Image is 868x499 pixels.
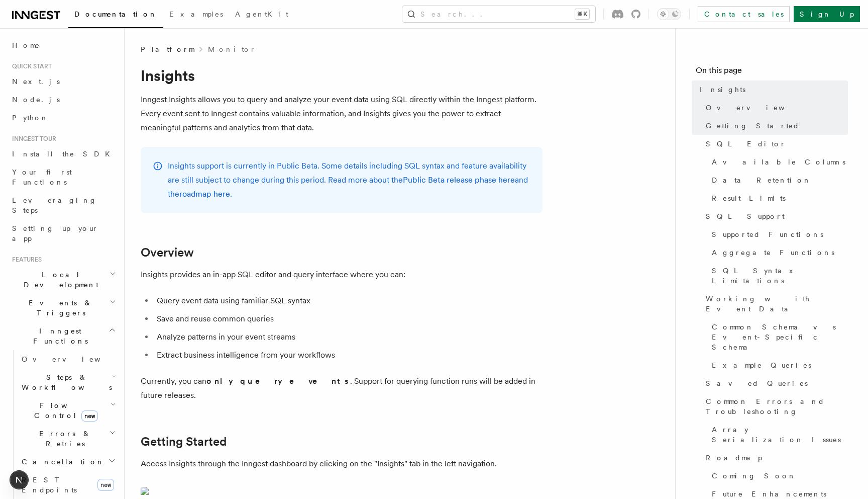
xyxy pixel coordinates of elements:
a: SQL Support [702,207,848,225]
span: Errors & Retries [18,429,109,449]
p: Currently, you can . Support for querying function runs will be added in future releases. [141,374,542,402]
a: Overview [18,350,118,368]
a: roadmap here [179,189,230,199]
span: Your first Functions [12,168,72,186]
span: Saved Queries [706,378,808,388]
span: Steps & Workflows [18,372,112,392]
span: Flow Control [18,400,111,421]
span: Quick start [8,62,52,70]
a: Documentation [68,3,163,28]
span: Inngest tour [8,135,56,143]
a: Array Serialization Issues [708,421,848,449]
a: Home [8,36,118,54]
a: Roadmap [702,449,848,467]
button: Cancellation [18,453,118,471]
span: Result Limits [712,193,786,203]
a: Example Queries [708,356,848,374]
a: Install the SDK [8,145,118,163]
span: new [97,479,114,491]
span: Next.js [12,77,60,86]
span: Common Schema vs Event-Specific Schema [712,322,848,352]
a: Getting Started [141,435,227,449]
span: Setting up your app [12,224,98,242]
li: Query event data using familiar SQL syntax [154,294,542,308]
span: Leveraging Steps [12,196,97,214]
button: Toggle dark mode [657,8,681,20]
span: Coming Soon [712,471,796,481]
span: Insights [700,85,745,95]
p: Inngest Insights allows you to query and analyze your event data using SQL directly within the In... [141,93,542,135]
a: Public Beta release phase here [403,175,515,185]
span: Home [12,40,40,50]
a: Saved Queries [702,374,848,392]
span: Events & Triggers [8,298,110,318]
a: Working with Event Data [702,290,848,318]
a: Examples [163,3,229,27]
span: Install the SDK [12,150,116,158]
span: Available Columns [712,157,845,167]
span: Data Retention [712,175,811,185]
strong: only query events [206,376,350,386]
button: Errors & Retries [18,425,118,453]
span: Cancellation [18,457,104,467]
span: Array Serialization Issues [712,425,848,445]
a: Overview [141,245,194,260]
span: Common Errors and Troubleshooting [706,396,848,417]
li: Save and reuse common queries [154,312,542,326]
span: Documentation [74,10,157,18]
a: Aggregate Functions [708,243,848,262]
button: Steps & Workflows [18,368,118,396]
span: Platform [141,44,194,54]
h1: Insights [141,66,542,85]
kbd: ⌘K [575,9,589,19]
button: Local Development [8,266,118,294]
span: Examples [169,10,223,18]
a: Next.js [8,72,118,91]
a: Coming Soon [708,467,848,485]
span: Python [12,114,49,122]
span: Roadmap [706,453,762,463]
a: SQL Editor [702,135,848,153]
a: Your first Functions [8,163,118,191]
a: SQL Syntax Limitations [708,262,848,290]
a: Common Errors and Troubleshooting [702,392,848,421]
span: Future Enhancements [712,489,826,499]
a: Python [8,109,118,127]
span: SQL Syntax Limitations [712,266,848,286]
a: Getting Started [702,117,848,135]
span: Getting Started [706,121,800,131]
a: Available Columns [708,153,848,171]
span: Local Development [8,270,110,290]
button: Search...⌘K [402,6,595,22]
button: Inngest Functions [8,322,118,350]
span: SQL Support [706,211,785,221]
a: Supported Functions [708,225,848,243]
span: Inngest Functions [8,326,108,346]
button: Flow Controlnew [18,396,118,425]
span: Node.js [12,96,60,104]
span: Supported Functions [712,229,823,239]
a: Leveraging Steps [8,191,118,219]
h4: On this page [696,64,848,80]
p: Access Insights through the Inngest dashboard by clicking on the "Insights" tab in the left navig... [141,457,542,471]
span: Example Queries [712,360,811,370]
a: Setting up your app [8,219,118,247]
a: Monitor [208,44,256,54]
a: REST Endpointsnew [18,471,118,499]
a: Overview [702,99,848,117]
p: Insights provides an in-app SQL editor and query interface where you can: [141,268,542,282]
a: Contact sales [698,6,790,22]
button: Events & Triggers [8,294,118,322]
span: new [81,410,98,422]
p: Insights support is currently in Public Beta. Some details including SQL syntax and feature avail... [168,159,530,201]
a: Result Limits [708,189,848,207]
span: Working with Event Data [706,294,848,314]
a: AgentKit [229,3,294,27]
a: Node.js [8,91,118,109]
a: Data Retention [708,171,848,189]
span: AgentKit [235,10,288,18]
span: SQL Editor [706,139,786,149]
span: Overview [706,103,809,113]
li: Extract business intelligence from your workflows [154,348,542,362]
span: Features [8,256,42,264]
